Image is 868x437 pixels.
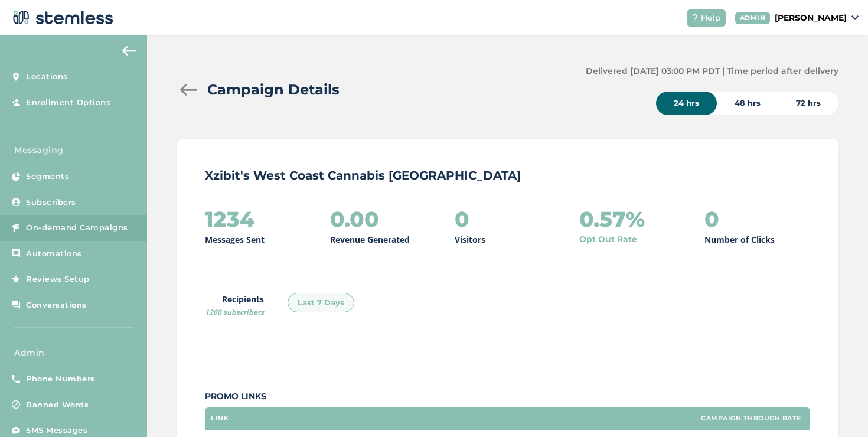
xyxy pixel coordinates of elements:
[330,233,410,246] p: Revenue Generated
[122,46,136,56] img: icon-arrow-back-accent-c549486e.svg
[691,14,699,21] img: icon-help-white-03924b79.svg
[851,15,859,20] img: icon_down-arrow-small-66adaf34.svg
[26,425,87,436] span: SMS Messages
[205,167,810,184] p: Xzibit's West Coast Cannabis [GEOGRAPHIC_DATA]
[205,390,810,403] label: Promo Links
[735,12,771,24] div: ADMIN
[26,222,128,234] span: On-demand Campaigns
[26,71,68,83] span: Locations
[704,233,775,246] p: Number of Clicks
[207,79,340,100] h2: Campaign Details
[778,92,838,115] div: 72 hrs
[205,307,264,317] span: 1260 subscribers
[26,399,89,411] span: Banned Words
[26,197,76,208] span: Subscribers
[701,415,801,422] label: Campaign Through Rate
[205,233,265,246] p: Messages Sent
[701,12,721,24] span: Help
[288,293,354,313] div: Last 7 Days
[775,12,847,24] p: [PERSON_NAME]
[579,233,637,246] a: Opt Out Rate
[26,373,95,385] span: Phone Numbers
[586,65,838,77] label: Delivered [DATE] 03:00 PM PDT | Time period after delivery
[205,207,254,231] h2: 1234
[455,207,469,231] h2: 0
[26,248,82,260] span: Automations
[579,207,645,231] h2: 0.57%
[330,207,379,231] h2: 0.00
[9,6,113,30] img: logo-dark-0685b13c.svg
[809,380,868,437] iframe: Chat Widget
[26,273,90,285] span: Reviews Setup
[26,171,69,182] span: Segments
[26,299,87,311] span: Conversations
[205,293,264,318] label: Recipients
[704,207,719,231] h2: 0
[26,97,110,109] span: Enrollment Options
[455,233,485,246] p: Visitors
[656,92,717,115] div: 24 hrs
[717,92,778,115] div: 48 hrs
[211,415,229,422] label: Link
